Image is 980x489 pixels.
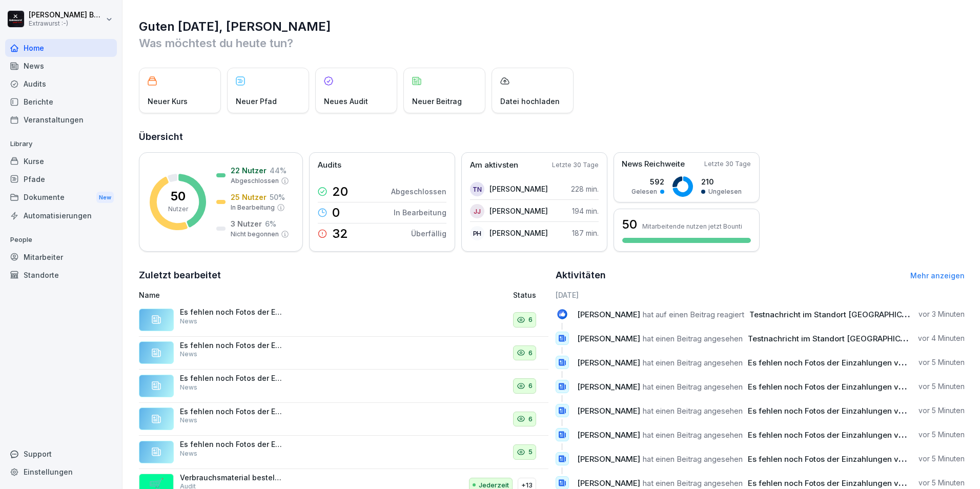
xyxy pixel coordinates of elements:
p: vor 5 Minuten [918,405,965,416]
a: Mitarbeiter [5,248,117,266]
span: [PERSON_NAME] [577,310,640,319]
p: 6 % [265,218,276,229]
p: 50 % [270,192,285,202]
a: Mehr anzeigen [910,271,965,280]
p: [PERSON_NAME] [489,206,548,216]
p: Mitarbeitende nutzen jetzt Bounti [642,222,742,230]
p: Datei hochladen [500,96,560,107]
span: [PERSON_NAME] [577,430,640,440]
h2: Zuletzt bearbeitet [139,268,548,282]
p: Library [5,136,117,152]
span: [PERSON_NAME] [577,334,640,343]
p: 194 min. [572,206,599,216]
p: Abgeschlossen [231,176,279,186]
span: Testnachricht im Standort [GEOGRAPHIC_DATA]. [749,310,929,319]
p: vor 5 Minuten [918,478,965,488]
p: 44 % [270,165,287,176]
span: Testnachricht im Standort [GEOGRAPHIC_DATA]. [748,334,928,343]
p: Neuer Kurs [148,96,188,107]
p: News Reichweite [622,158,685,170]
a: Es fehlen noch Fotos der Einzahlungen vom: [DATE] Bitte schicken!News5 [139,436,548,469]
p: Am aktivsten [470,159,518,171]
span: hat einen Beitrag angesehen [643,478,743,488]
p: 6 [528,381,533,391]
p: 25 Nutzer [231,192,267,202]
p: News [180,350,197,359]
h3: 50 [622,216,637,233]
p: Es fehlen noch Fotos der Einzahlungen vom: [DATE] Bitte schicken! [180,407,282,416]
a: Automatisierungen [5,207,117,225]
p: 22 Nutzer [231,165,267,176]
span: hat auf einen Beitrag reagiert [643,310,744,319]
span: [PERSON_NAME] [577,478,640,488]
p: In Bearbeitung [394,207,446,218]
p: 0 [332,207,340,219]
p: Abgeschlossen [391,186,446,197]
a: Audits [5,75,117,93]
p: 20 [332,186,348,198]
p: 592 [631,176,664,187]
a: DokumenteNew [5,188,117,207]
p: Es fehlen noch Fotos der Einzahlungen vom: 17./ 18./ [DATE] Bitte schicken! [180,374,282,383]
div: New [96,192,114,203]
div: PH [470,226,484,240]
a: Standorte [5,266,117,284]
p: 228 min. [571,184,599,194]
a: Es fehlen noch Fotos der Einzahlungen vom: [DATE] Bitte schicken!News6 [139,337,548,370]
a: Es fehlen noch Fotos der Einzahlungen vom: [DATE] Bitte schicken!News6 [139,403,548,436]
p: 50 [171,190,186,202]
p: Es fehlen noch Fotos der Einzahlungen vom: [DATE] Bitte schicken! [180,341,282,350]
p: Extrawurst :-) [29,20,104,27]
p: vor 5 Minuten [918,381,965,392]
span: hat einen Beitrag angesehen [643,454,743,464]
span: [PERSON_NAME] [577,382,640,392]
p: [PERSON_NAME] Berndt [29,11,104,19]
span: hat einen Beitrag angesehen [643,382,743,392]
p: Gelesen [631,187,657,196]
p: Überfällig [411,228,446,239]
p: Neues Audit [324,96,368,107]
h2: Übersicht [139,130,965,144]
a: Veranstaltungen [5,111,117,129]
p: Nicht begonnen [231,230,279,239]
span: hat einen Beitrag angesehen [643,430,743,440]
a: Kurse [5,152,117,170]
p: 3 Nutzer [231,218,262,229]
div: Support [5,445,117,463]
div: News [5,57,117,75]
p: vor 5 Minuten [918,430,965,440]
span: [PERSON_NAME] [577,406,640,416]
h2: Aktivitäten [556,268,606,282]
p: In Bearbeitung [231,203,275,212]
p: Name [139,290,395,300]
p: 187 min. [572,228,599,238]
p: 6 [528,315,533,325]
p: [PERSON_NAME] [489,184,548,194]
p: [PERSON_NAME] [489,228,548,238]
p: 32 [332,228,348,240]
p: Neuer Beitrag [412,96,462,107]
p: Neuer Pfad [236,96,277,107]
a: Home [5,39,117,57]
p: News [180,383,197,392]
a: Einstellungen [5,463,117,481]
span: hat einen Beitrag angesehen [643,334,743,343]
p: Letzte 30 Tage [704,159,751,169]
span: [PERSON_NAME] [577,454,640,464]
a: Berichte [5,93,117,111]
p: News [180,317,197,326]
p: 6 [528,414,533,424]
p: Nutzer [168,205,188,214]
div: Pfade [5,170,117,188]
h1: Guten [DATE], [PERSON_NAME] [139,18,965,35]
p: Audits [318,159,341,171]
p: Was möchtest du heute tun? [139,35,965,51]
